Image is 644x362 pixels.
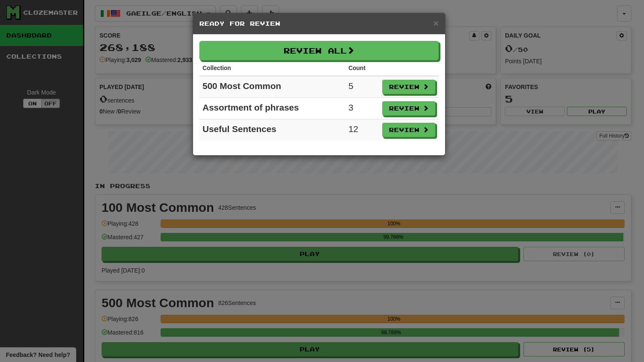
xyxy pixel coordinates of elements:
[345,119,379,141] td: 12
[433,19,438,27] button: Close
[199,19,439,28] h5: Ready for Review
[199,119,345,141] td: Useful Sentences
[345,98,379,119] td: 3
[382,101,435,116] button: Review
[382,80,435,94] button: Review
[199,60,345,76] th: Collection
[199,41,439,60] button: Review All
[199,98,345,119] td: Assortment of phrases
[199,76,345,98] td: 500 Most Common
[433,18,438,28] span: ×
[382,123,435,137] button: Review
[345,76,379,98] td: 5
[345,60,379,76] th: Count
